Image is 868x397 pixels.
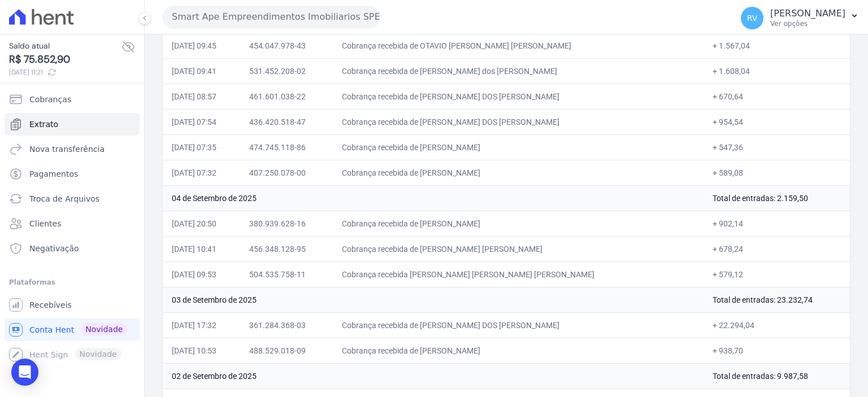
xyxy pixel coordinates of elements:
td: 361.284.368-03 [240,312,332,338]
td: + 670,64 [704,84,850,109]
nav: Sidebar [9,88,135,366]
td: 407.250.078-00 [240,160,332,185]
td: Cobrança recebida [PERSON_NAME] [PERSON_NAME] [PERSON_NAME] [333,261,704,287]
td: 461.601.038-22 [240,84,332,109]
td: Cobrança recebida de [PERSON_NAME] DOS [PERSON_NAME] [333,109,704,134]
span: RV [747,14,758,22]
td: Cobrança recebida de [PERSON_NAME] [333,134,704,160]
td: Total de entradas: 23.232,74 [704,287,850,312]
a: Conta Hent Novidade [5,319,140,341]
td: Cobrança recebida de [PERSON_NAME] [333,338,704,363]
a: Negativação [5,237,140,260]
td: Total de entradas: 9.987,58 [704,363,850,389]
td: Cobrança recebida de [PERSON_NAME] [333,160,704,185]
a: Troca de Arquivos [5,187,140,210]
span: Negativação [29,243,79,254]
a: Cobranças [5,88,140,111]
div: Plataformas [9,276,135,289]
td: 380.939.628-16 [240,211,332,236]
td: 454.047.978-43 [240,33,332,58]
td: + 954,54 [704,109,850,134]
td: Cobrança recebida de [PERSON_NAME] DOS [PERSON_NAME] [333,312,704,338]
td: 531.452.208-02 [240,58,332,84]
span: Clientes [29,218,61,229]
td: [DATE] 09:45 [163,33,240,58]
span: Saldo atual [9,40,121,52]
div: Open Intercom Messenger [11,359,38,386]
td: [DATE] 09:53 [163,261,240,287]
p: [PERSON_NAME] [770,8,845,19]
span: Nova transferência [29,143,105,155]
td: Total de entradas: 2.159,50 [704,185,850,211]
span: Conta Hent [29,324,74,335]
td: 03 de Setembro de 2025 [163,287,704,312]
td: [DATE] 07:54 [163,109,240,134]
td: 456.348.128-95 [240,236,332,261]
td: + 902,14 [704,211,850,236]
a: Clientes [5,212,140,235]
a: Nova transferência [5,138,140,160]
td: + 589,08 [704,160,850,185]
td: Cobrança recebida de [PERSON_NAME] [PERSON_NAME] [333,236,704,261]
td: Cobrança recebida de OTAVIO [PERSON_NAME] [PERSON_NAME] [333,33,704,58]
a: Extrato [5,113,140,136]
td: 474.745.118-86 [240,134,332,160]
span: Novidade [81,323,127,335]
td: + 547,36 [704,134,850,160]
td: [DATE] 10:53 [163,338,240,363]
td: [DATE] 09:41 [163,58,240,84]
td: + 22.294,04 [704,312,850,338]
td: + 579,12 [704,261,850,287]
td: [DATE] 20:50 [163,211,240,236]
td: + 1.608,04 [704,58,850,84]
td: [DATE] 07:35 [163,134,240,160]
td: + 1.567,04 [704,33,850,58]
span: Extrato [29,119,58,130]
td: Cobrança recebida de [PERSON_NAME] [333,211,704,236]
td: [DATE] 10:41 [163,236,240,261]
a: Recebíveis [5,294,140,316]
span: Recebíveis [29,299,72,311]
td: Cobrança recebida de [PERSON_NAME] DOS [PERSON_NAME] [333,84,704,109]
td: 488.529.018-09 [240,338,332,363]
span: [DATE] 11:21 [9,67,121,77]
td: 436.420.518-47 [240,109,332,134]
td: Cobrança recebida de [PERSON_NAME] dos [PERSON_NAME] [333,58,704,84]
td: 504.535.758-11 [240,261,332,287]
button: RV [PERSON_NAME] Ver opções [732,2,868,34]
td: [DATE] 17:32 [163,312,240,338]
a: Pagamentos [5,163,140,185]
span: Troca de Arquivos [29,193,99,204]
button: Smart Ape Empreendimentos Imobiliarios SPE LTDA [163,6,380,28]
span: R$ 75.852,90 [9,52,121,67]
span: Cobranças [29,94,71,105]
td: + 678,24 [704,236,850,261]
p: Ver opções [770,19,845,28]
td: [DATE] 08:57 [163,84,240,109]
td: [DATE] 07:32 [163,160,240,185]
td: + 938,70 [704,338,850,363]
td: 04 de Setembro de 2025 [163,185,704,211]
td: 02 de Setembro de 2025 [163,363,704,389]
span: Pagamentos [29,168,78,180]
